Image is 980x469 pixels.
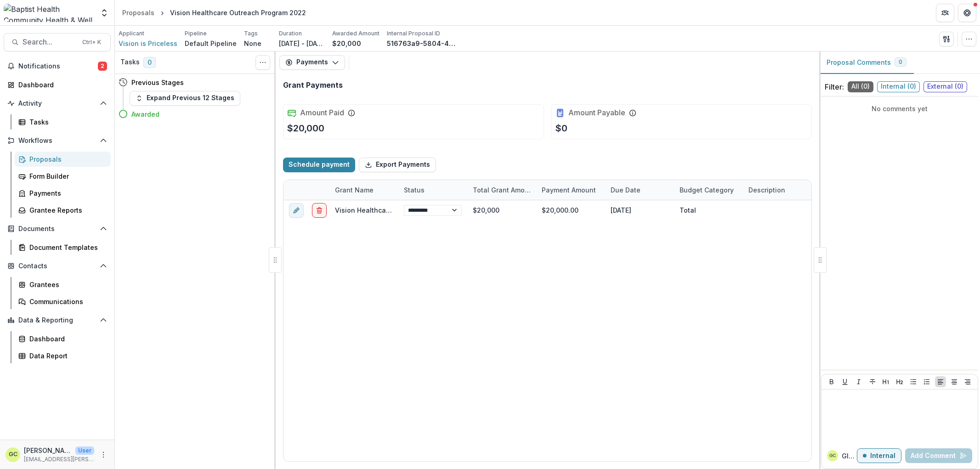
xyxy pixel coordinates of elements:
[829,453,836,458] div: Glenwood Charles
[743,185,791,195] div: Description
[18,80,103,90] div: Dashboard
[605,180,674,200] div: Due Date
[4,33,111,51] button: Search...
[283,81,343,90] h2: Grant Payments
[329,180,398,200] div: Grant Name
[4,313,111,328] button: Open Data & Reporting
[743,180,812,200] div: Description
[936,4,954,22] button: Partners
[949,376,960,387] button: Align Center
[819,51,914,74] button: Proposal Comments
[15,152,111,167] a: Proposals
[536,180,605,200] div: Payment Amount
[332,39,361,48] p: $20,000
[29,171,103,181] div: Form Builder
[170,8,306,17] div: Vision Healthcare Outreach Program 2022
[18,225,96,233] span: Documents
[122,8,154,17] div: Proposals
[29,154,103,164] div: Proposals
[283,158,355,172] button: Schedule payment
[857,448,901,463] button: Internal
[674,180,743,200] div: Budget Category
[4,96,111,111] button: Open Activity
[387,39,456,48] p: 516763a9-5804-44dc-915e-a29aad161256
[4,4,94,22] img: Baptist Health Community Health & Well Being logo
[880,376,891,387] button: Heading 1
[29,188,103,198] div: Payments
[962,376,973,387] button: Align Right
[908,376,919,387] button: Bullet List
[905,448,972,463] button: Add Comment
[287,121,324,135] p: $20,000
[398,185,430,195] div: Status
[120,58,140,66] h3: Tasks
[848,81,873,92] span: All ( 0 )
[24,455,94,463] p: [EMAIL_ADDRESS][PERSON_NAME][DOMAIN_NAME]
[958,4,976,22] button: Get Help
[15,348,111,363] a: Data Report
[4,133,111,148] button: Open Workflows
[29,280,103,289] div: Grantees
[29,205,103,215] div: Grantee Reports
[923,81,967,92] span: External ( 0 )
[842,451,857,461] p: Glenwood C
[536,200,605,220] div: $20,000.00
[899,59,902,65] span: 0
[467,200,536,220] div: $20,000
[279,29,302,38] p: Duration
[15,114,111,130] a: Tasks
[289,203,304,217] button: edit
[4,77,111,92] a: Dashboard
[24,446,72,455] p: [PERSON_NAME]
[568,108,625,117] h2: Amount Payable
[839,376,850,387] button: Underline
[23,38,77,46] span: Search...
[312,203,327,217] button: delete
[15,277,111,292] a: Grantees
[9,452,17,458] div: Glenwood Charles
[29,334,103,344] div: Dashboard
[185,39,237,48] p: Default Pipeline
[29,351,103,361] div: Data Report
[826,376,837,387] button: Bold
[98,449,109,460] button: More
[18,62,98,70] span: Notifications
[853,376,864,387] button: Italicize
[29,243,103,252] div: Document Templates
[15,240,111,255] a: Document Templates
[555,121,567,135] p: $0
[398,180,467,200] div: Status
[18,137,96,145] span: Workflows
[605,185,646,195] div: Due Date
[80,37,103,47] div: Ctrl + K
[119,39,177,48] span: Vision is Priceless
[467,180,536,200] div: Total Grant Amount
[255,55,270,70] button: Toggle View Cancelled Tasks
[75,446,94,455] p: User
[29,117,103,127] div: Tasks
[143,57,156,68] span: 0
[935,376,946,387] button: Align Left
[332,29,380,38] p: Awarded Amount
[119,6,158,19] a: Proposals
[279,39,325,48] p: [DATE] - [DATE]
[387,29,440,38] p: Internal Proposal ID
[877,81,920,92] span: Internal ( 0 )
[680,205,696,215] div: Total
[329,185,379,195] div: Grant Name
[119,6,310,19] nav: breadcrumb
[185,29,207,38] p: Pipeline
[335,206,471,214] a: Vision Healthcare Outreach Program 2022
[131,109,159,119] h4: Awarded
[130,91,240,106] button: Expand Previous 12 Stages
[870,452,895,460] p: Internal
[279,55,345,70] button: Payments
[359,158,436,172] button: Export Payments
[825,81,844,92] p: Filter:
